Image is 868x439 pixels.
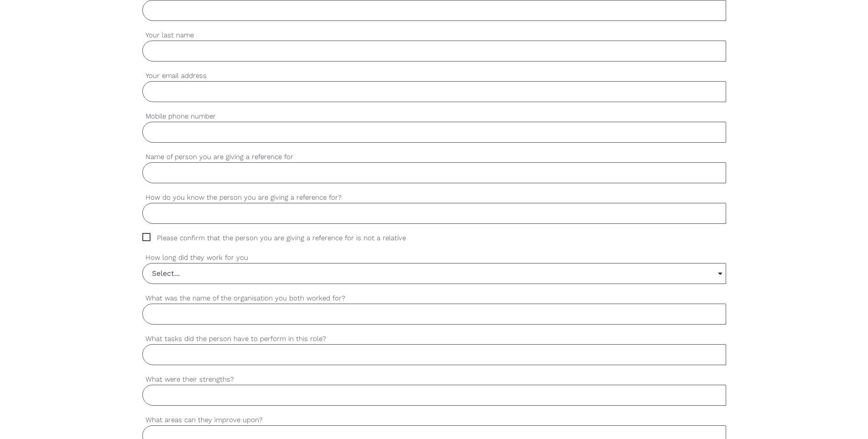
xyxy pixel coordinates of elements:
[142,111,726,122] label: Mobile phone number
[142,415,726,425] label: What areas can they improve upon?
[142,192,726,203] label: How do you know the person you are giving a reference for?
[142,71,726,81] label: Your email address
[142,152,726,162] label: Name of person you are giving a reference for
[142,30,726,41] label: Your last name
[142,293,726,304] label: What was the name of the organisation you both worked for?
[142,233,423,243] span: Please confirm that the person you are giving a reference for is not a relative
[142,334,726,344] label: What tasks did the person have to perform in this role?
[142,253,726,263] label: How long did they work for you
[142,374,726,385] label: What were their strengths?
